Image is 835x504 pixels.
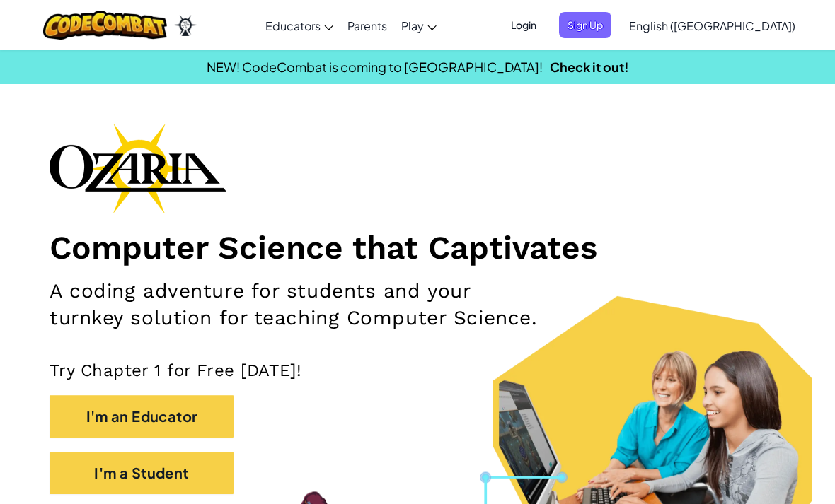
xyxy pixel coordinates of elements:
[50,360,785,381] p: Try Chapter 1 for Free [DATE]!
[550,59,629,75] a: Check it out!
[340,6,394,45] a: Parents
[559,12,611,38] button: Sign Up
[174,15,197,36] img: Ozaria
[50,452,234,494] button: I'm a Student
[622,6,802,45] a: English ([GEOGRAPHIC_DATA])
[502,12,545,38] button: Login
[43,11,167,40] img: CodeCombat logo
[258,6,340,45] a: Educators
[394,6,444,45] a: Play
[629,18,795,33] span: English ([GEOGRAPHIC_DATA])
[50,278,543,332] h2: A coding adventure for students and your turnkey solution for teaching Computer Science.
[401,18,424,33] span: Play
[50,228,785,267] h1: Computer Science that Captivates
[207,59,543,75] span: NEW! CodeCombat is coming to [GEOGRAPHIC_DATA]!
[50,395,234,438] button: I'm an Educator
[50,123,226,213] img: Ozaria branding logo
[265,18,321,33] span: Educators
